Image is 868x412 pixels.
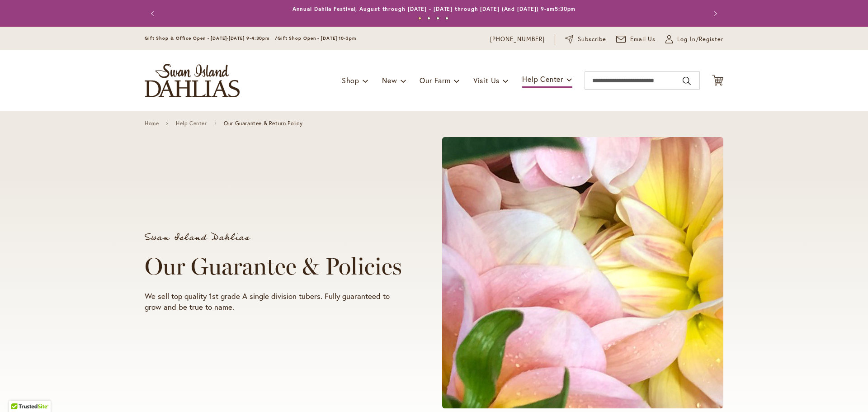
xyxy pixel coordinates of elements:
[145,5,163,23] button: Previous
[578,35,606,44] span: Subscribe
[705,5,723,23] button: Next
[427,17,430,20] button: 2 of 4
[224,120,302,127] span: Our Guarantee & Return Policy
[490,35,545,44] a: [PHONE_NUMBER]
[342,76,359,85] span: Shop
[145,120,159,127] a: Home
[418,17,421,20] button: 1 of 4
[145,253,408,280] h1: Our Guarantee & Policies
[630,35,656,44] span: Email Us
[145,233,408,242] p: Swan Island Dahlias
[677,35,723,44] span: Log In/Register
[145,35,278,41] span: Gift Shop & Office Open - [DATE]-[DATE] 9-4:30pm /
[176,120,207,127] a: Help Center
[522,74,563,84] span: Help Center
[292,5,576,12] a: Annual Dahlia Festival, August through [DATE] - [DATE] through [DATE] (And [DATE]) 9-am5:30pm
[145,64,240,97] a: store logo
[445,17,448,20] button: 4 of 4
[420,76,450,85] span: Our Farm
[382,76,397,85] span: New
[473,76,500,85] span: Visit Us
[616,35,656,44] a: Email Us
[145,291,408,313] p: We sell top quality 1st grade A single division tubers. Fully guaranteed to grow and be true to n...
[565,35,606,44] a: Subscribe
[665,35,723,44] a: Log In/Register
[278,35,356,41] span: Gift Shop Open - [DATE] 10-3pm
[436,17,439,20] button: 3 of 4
